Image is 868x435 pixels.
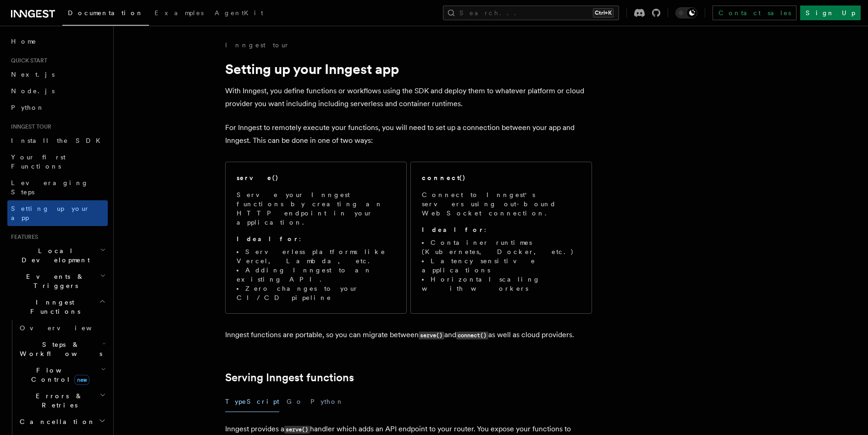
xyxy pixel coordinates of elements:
[62,3,149,26] a: Documentation
[11,104,44,111] span: Python
[419,332,444,339] code: serve()
[7,57,47,64] span: Quick start
[422,256,581,275] li: Latency sensitive applications
[237,235,299,243] strong: Ideal for
[456,332,488,339] code: connect()
[422,238,581,256] li: Container runtimes (Kubernetes, Docker, etc.)
[225,371,354,384] a: Serving Inngest functions
[11,37,37,46] span: Home
[593,8,614,17] kbd: Ctrl+K
[225,121,592,147] p: For Inngest to remotely execute your functions, you will need to set up a connection between your...
[11,205,90,221] span: Setting up your app
[284,426,310,434] code: serve()
[443,6,619,20] button: Search...Ctrl+K
[149,3,209,25] a: Examples
[16,417,95,426] span: Cancellation
[237,266,395,284] li: Adding Inngest to an existing API.
[16,362,108,388] button: Flow Controlnew
[225,391,279,412] button: TypeScript
[7,123,51,130] span: Inngest tour
[422,225,581,234] p: :
[74,375,89,385] span: new
[225,162,407,314] a: serve()Serve your Inngest functions by creating an HTTP endpoint in your application.Ideal for:Se...
[237,234,395,243] p: :
[155,9,204,17] span: Examples
[11,137,106,144] span: Install the SDK
[16,391,100,410] span: Errors & Retries
[16,366,101,384] span: Flow Control
[11,179,88,196] span: Leveraging Steps
[225,40,289,50] a: Inngest tour
[7,83,108,99] a: Node.js
[422,226,484,233] strong: Ideal for
[713,6,796,20] a: Contact sales
[11,71,55,78] span: Next.js
[7,272,100,290] span: Events & Triggers
[16,413,108,430] button: Cancellation
[7,175,108,200] a: Leveraging Steps
[11,87,55,95] span: Node.js
[7,246,100,265] span: Local Development
[215,9,263,17] span: AgentKit
[237,173,279,182] h2: serve()
[225,85,592,110] p: With Inngest, you define functions or workflows using the SDK and deploy them to whatever platfor...
[237,190,395,227] p: Serve your Inngest functions by creating an HTTP endpoint in your application.
[225,61,592,77] h1: Setting up your Inngest app
[7,233,38,241] span: Features
[16,336,108,362] button: Steps & Workflows
[7,200,108,226] a: Setting up your app
[422,190,581,218] p: Connect to Inngest's servers using out-bound WebSocket connection.
[7,294,108,320] button: Inngest Functions
[7,99,108,116] a: Python
[237,284,395,302] li: Zero changes to your CI/CD pipeline
[287,391,303,412] button: Go
[7,149,108,175] a: Your first Functions
[7,66,108,83] a: Next.js
[7,268,108,294] button: Events & Triggers
[225,328,592,342] p: Inngest functions are portable, so you can migrate between and as well as cloud providers.
[16,388,108,413] button: Errors & Retries
[7,243,108,268] button: Local Development
[237,247,395,266] li: Serverless platforms like Vercel, Lambda, etc.
[20,324,114,332] span: Overview
[7,33,108,50] a: Home
[7,132,108,149] a: Install the SDK
[422,173,466,182] h2: connect()
[422,275,581,293] li: Horizontal scaling with workers
[410,162,592,314] a: connect()Connect to Inngest's servers using out-bound WebSocket connection.Ideal for:Container ru...
[7,298,99,316] span: Inngest Functions
[16,320,108,336] a: Overview
[11,153,66,170] span: Your first Functions
[16,340,102,358] span: Steps & Workflows
[310,391,344,412] button: Python
[209,3,269,25] a: AgentKit
[800,6,861,20] a: Sign Up
[68,9,144,17] span: Documentation
[675,7,697,18] button: Toggle dark mode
